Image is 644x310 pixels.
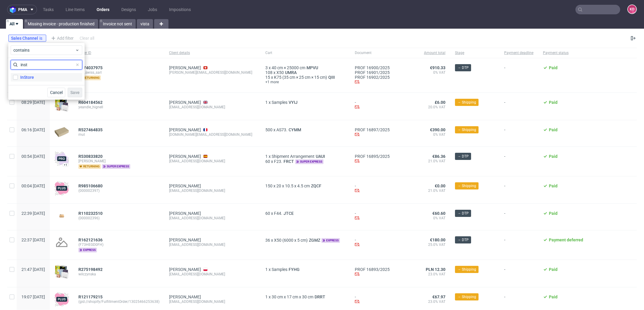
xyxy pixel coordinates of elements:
a: PROF 16893/2025 [355,267,390,272]
span: - [504,65,533,85]
span: 21.0% VAT [399,188,445,193]
img: plain-eco.9b3ba858dad33fd82c36.png [55,127,69,137]
span: UAUI [315,154,326,159]
span: AS73. [276,127,287,132]
a: Line Items [62,5,88,14]
a: JTCE [282,211,295,216]
div: [DOMAIN_NAME][EMAIL_ADDRESS][DOMAIN_NAME] [169,132,256,137]
a: All [6,19,23,29]
div: x [265,100,345,105]
button: Cancel [47,88,65,97]
span: - [504,183,533,196]
span: 06:16 [DATE] [21,127,45,132]
span: - [504,211,533,223]
span: 22:39 [DATE] [21,211,45,216]
div: - [355,100,390,110]
span: Sales Channel [11,36,39,41]
span: adt_swiss_sarl [78,70,160,75]
div: x [265,294,345,299]
div: x [265,65,345,70]
a: R162121636 [78,237,104,242]
a: R527464835 [78,127,104,132]
a: FRCT [282,159,295,164]
span: contains [13,47,75,53]
span: → DTP [457,211,469,216]
span: (000002397) [78,188,160,193]
span: Paid [549,100,558,105]
span: €60.60 [432,211,445,216]
span: F23. [274,159,282,164]
span: €390.00 [430,127,445,132]
div: x [265,267,345,272]
span: 108 [265,70,273,75]
span: 00:54 [DATE] [21,154,45,159]
span: £6.00 [435,100,445,105]
span: Payment status [543,50,583,55]
a: Jobs [144,5,161,14]
span: €0.00 [435,183,445,188]
a: [PERSON_NAME] [169,183,201,188]
span: Samples [272,100,287,105]
span: R174037975 [78,65,103,70]
span: R530833820 [78,154,103,159]
figcaption: KD [628,5,636,13]
span: Paid [549,294,558,299]
span: X50 [276,70,284,75]
div: x [265,159,345,164]
span: 0% VAT [399,216,445,220]
div: [EMAIL_ADDRESS][DOMAIN_NAME] [169,159,256,164]
span: - [504,127,533,139]
a: PROF 16902/2025 [355,75,390,80]
span: R275198492 [78,267,103,272]
a: PROF 16900/2025 [355,65,390,70]
img: version_two_editor_design.png [55,212,69,220]
a: PROF 16897/2025 [355,127,390,132]
span: X50 (6000 x 5 cm) [274,238,308,243]
span: 20.0% VAT [399,105,445,109]
span: pma [18,7,27,12]
span: super express [102,164,130,169]
span: returning [78,164,101,169]
div: x [265,70,345,75]
span: Client details [169,50,256,55]
a: VYIJ [287,100,299,105]
span: (F73HEGD0FH) [78,242,160,247]
span: 36 [265,238,270,243]
a: Designs [118,5,140,14]
a: [PERSON_NAME] [169,211,201,216]
a: vista [137,19,153,29]
span: Amount total [399,50,445,55]
div: - [355,294,390,305]
span: super express [295,159,323,164]
div: [EMAIL_ADDRESS][DOMAIN_NAME] [169,299,256,304]
span: 00:04 [DATE] [21,183,45,188]
span: 20 x 10.5 x 4.5 cm [276,183,310,188]
a: Orders [93,5,113,14]
a: ZGMZ [308,238,321,243]
div: - [355,211,390,221]
span: Paid [549,65,558,70]
span: - [504,267,533,280]
span: 0% VAT [399,70,445,75]
a: PROF 16901/2025 [355,70,390,75]
span: 21:47 [DATE] [21,267,45,272]
a: R275198492 [78,267,104,272]
div: [EMAIL_ADDRESS][DOMAIN_NAME] [169,242,256,247]
span: Paid [549,183,558,188]
span: Cancel [50,90,63,95]
img: sample-icon.16e107be6ad460a3e330.png [55,98,69,112]
img: plus-icon.676465ae8f3a83198b3f.png [55,292,69,306]
img: pro-icon.017ec5509f39f3e742e3.png [55,152,69,166]
span: 60 [265,211,270,216]
div: x [265,183,345,188]
div: x [265,154,345,159]
input: Search for a value(s) [11,60,82,70]
div: x [265,127,345,132]
span: MPVU [305,65,319,70]
div: [PERSON_NAME][EMAIL_ADDRESS][DOMAIN_NAME] [169,70,256,75]
span: 21.0% VAT [399,159,445,164]
a: DRRT [313,294,326,299]
span: Stage [455,50,495,55]
div: [EMAIL_ADDRESS][DOMAIN_NAME] [169,105,256,109]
